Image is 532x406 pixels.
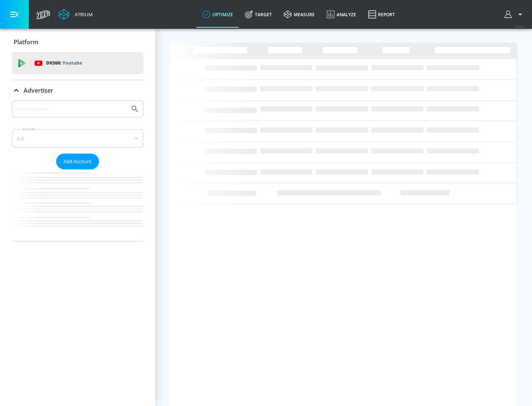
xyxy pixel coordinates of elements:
span: Add Account [64,157,92,166]
button: Add Account [56,154,99,169]
div: A-Z [12,129,143,148]
div: Advertiser [12,100,143,241]
a: Target [239,1,278,28]
a: Atrium [58,9,93,20]
a: Report [362,1,401,28]
span: v 4.24.0 [514,24,525,28]
div: Advertiser [12,80,143,101]
nav: list of Advertiser [12,169,143,241]
a: Analyze [321,1,362,28]
p: Advertiser [24,86,53,94]
a: optimize [197,1,239,28]
p: DV360: [46,59,82,67]
p: Platform [14,38,38,46]
div: Atrium [72,11,93,18]
input: Search by name [15,104,127,114]
div: DV360: Youtube [12,52,143,74]
div: Platform [12,32,143,52]
a: measure [278,1,321,28]
label: Sort By [21,127,37,131]
p: Youtube [62,59,82,67]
